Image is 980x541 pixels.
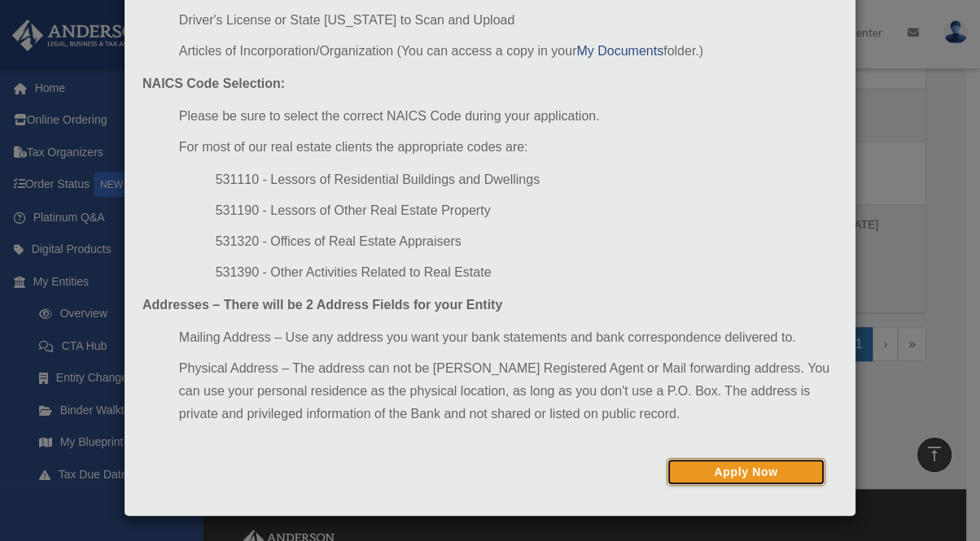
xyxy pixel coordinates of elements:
[216,199,838,222] li: 531190 - Lessors of Other Real Estate Property
[142,298,502,312] strong: Addresses – There will be 2 Address Fields for your Entity
[576,44,663,58] a: My Documents
[179,357,838,425] li: Physical Address – The address can not be [PERSON_NAME] Registered Agent or Mail forwarding addre...
[216,230,838,253] li: 531320 - Offices of Real Estate Appraisers
[142,76,285,90] strong: NAICS Code Selection:
[179,105,838,128] li: Please be sure to select the correct NAICS Code during your application.
[667,458,825,486] button: Apply Now
[179,326,838,349] li: Mailing Address – Use any address you want your bank statements and bank correspondence delivered...
[179,40,838,63] li: Articles of Incorporation/Organization (You can access a copy in your folder.)
[216,168,838,191] li: 531110 - Lessors of Residential Buildings and Dwellings
[179,9,838,32] li: Driver's License or State [US_STATE] to Scan and Upload
[179,136,838,159] li: For most of our real estate clients the appropriate codes are:
[216,261,838,284] li: 531390 - Other Activities Related to Real Estate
